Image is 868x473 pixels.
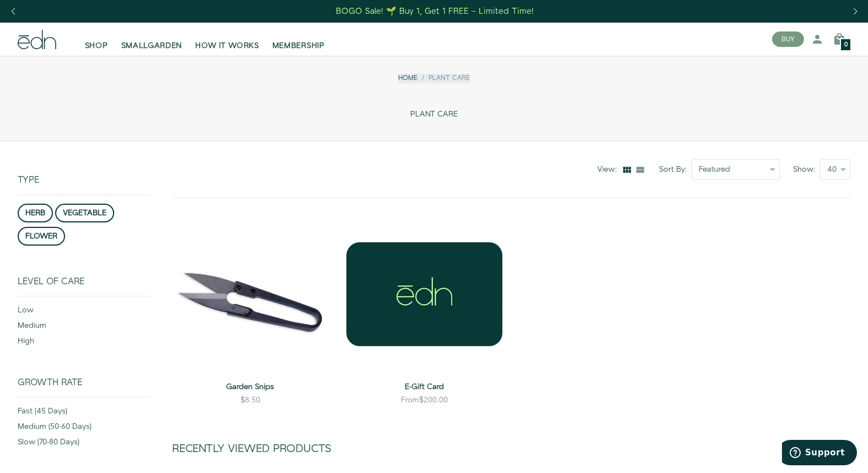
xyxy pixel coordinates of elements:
[195,40,259,51] span: HOW IT WORKS
[18,204,53,222] button: herb
[55,204,114,222] button: vegetable
[772,31,804,47] button: BUY
[18,437,150,452] div: slow (70-80 days)
[417,73,470,83] li: Plant Care
[18,227,65,246] button: flower
[78,27,115,51] a: SHOP
[844,42,848,48] span: 0
[793,164,820,175] label: Show:
[115,27,189,51] a: SMALLGARDEN
[172,381,329,392] a: Garden Snips
[172,216,329,373] img: Garden Snips
[18,406,150,421] div: fast (45 days)
[172,443,819,455] h3: Recently Viewed Products
[336,6,534,17] div: BOGO Sale! 🌱 Buy 1, Get 1 FREE – Limited Time!
[398,73,417,83] a: Home
[782,440,857,467] iframe: Opens a widget where you can find more information
[398,73,470,83] nav: breadcrumbs
[18,320,150,336] div: medium
[18,378,150,397] div: Growth Rate
[85,40,108,51] span: SHOP
[18,141,150,194] div: Type
[121,40,183,51] span: SMALLGARDEN
[346,381,503,392] a: E-Gift Card
[18,305,150,320] div: low
[419,395,448,406] span: $200.00
[597,164,621,175] div: View:
[346,216,503,373] img: E-Gift Card
[240,395,260,406] div: $8.50
[659,164,692,175] label: Sort By:
[18,336,150,351] div: high
[410,110,458,119] span: PLANT CARE
[18,277,150,296] div: Level of Care
[335,3,535,20] a: BOGO Sale! 🌱 Buy 1, Get 1 FREE – Limited Time!
[189,27,265,51] a: HOW IT WORKS
[272,40,325,51] span: MEMBERSHIP
[266,27,331,51] a: MEMBERSHIP
[18,421,150,437] div: medium (50-60 days)
[401,395,448,406] div: From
